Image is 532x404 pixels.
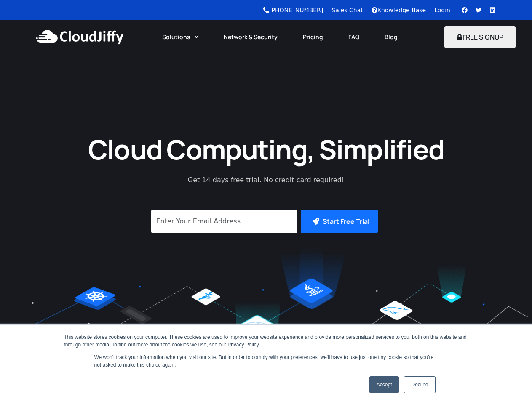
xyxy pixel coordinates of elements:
[336,28,372,46] a: FAQ
[64,333,468,348] div: This website stores cookies on your computer. These cookies are used to improve your website expe...
[150,175,382,185] p: Get 14 days free trial. No credit card required!
[372,28,410,46] a: Blog
[151,210,297,233] input: Enter Your Email Address
[77,132,456,167] h1: Cloud Computing, Simplified
[444,32,516,42] a: FREE SIGNUP
[369,376,399,393] a: Accept
[404,376,435,393] a: Decline
[444,26,516,48] button: FREE SIGNUP
[290,28,336,46] a: Pricing
[372,7,426,13] a: Knowledge Base
[211,28,290,46] a: Network & Security
[434,7,450,13] a: Login
[263,7,323,13] a: [PHONE_NUMBER]
[150,28,211,46] a: Solutions
[331,7,363,13] a: Sales Chat
[301,210,378,233] button: Start Free Trial
[94,353,438,369] p: We won't track your information when you visit our site. But in order to comply with your prefere...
